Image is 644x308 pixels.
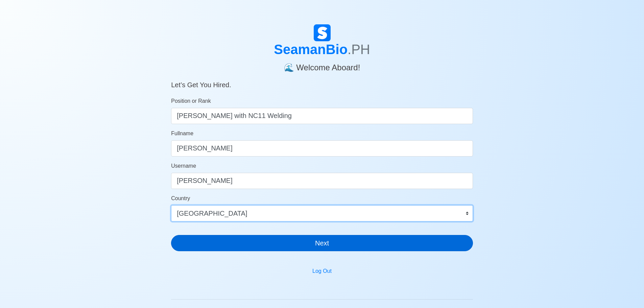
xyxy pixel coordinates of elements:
[348,42,370,57] span: .PH
[171,140,473,157] input: Your Fullname
[171,98,211,104] span: Position or Rank
[171,235,473,251] button: Next
[171,131,193,136] span: Fullname
[308,265,336,278] button: Log Out
[171,108,473,124] input: ex. 2nd Officer w/Master License
[314,24,331,41] img: Logo
[171,163,196,169] span: Username
[171,57,473,73] h4: 🌊 Welcome Aboard!
[171,173,473,189] input: Ex. donaldcris
[171,194,190,203] label: Country
[171,41,473,57] h1: SeamanBio
[171,73,473,89] h5: Let’s Get You Hired.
